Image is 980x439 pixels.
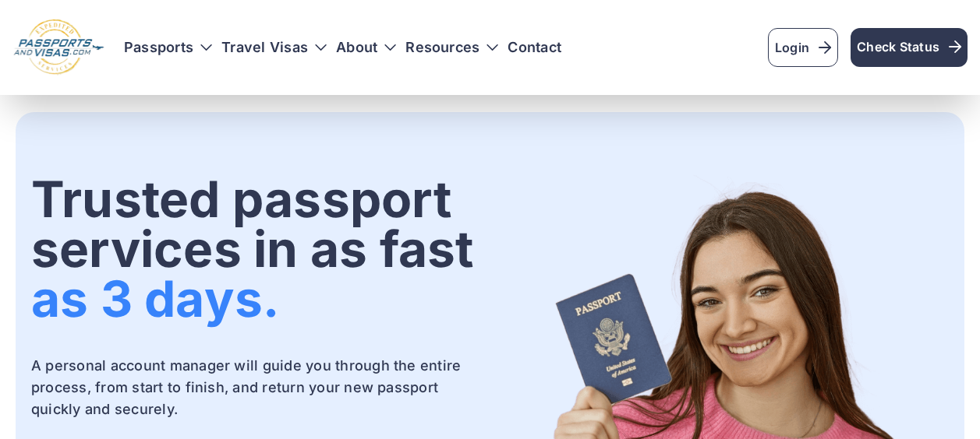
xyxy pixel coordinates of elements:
[508,40,561,55] a: Contact
[124,40,212,55] h3: Passports
[851,28,968,67] a: Check Status
[221,40,327,55] h3: Travel Visas
[775,38,831,57] span: Login
[31,174,487,324] h1: Trusted passport services in as fast
[768,28,838,67] a: Login
[336,40,377,55] a: About
[31,269,279,328] span: as 3 days.
[31,355,487,420] p: A personal account manager will guide you through the entire process, from start to finish, and r...
[12,19,105,76] img: Logo
[857,37,961,56] span: Check Status
[405,40,498,55] h3: Resources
